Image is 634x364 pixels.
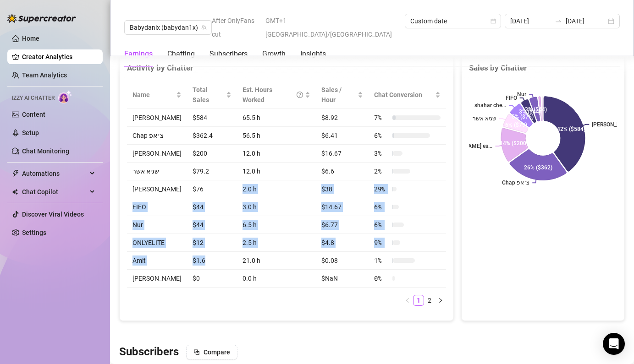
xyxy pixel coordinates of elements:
span: 1 % [374,255,389,266]
span: Chat Conversion [374,90,433,100]
td: ONLYELITE [127,234,187,252]
td: $1.6 [187,252,237,270]
text: shahar che... [474,102,506,109]
th: Sales / Hour [316,81,369,109]
a: 2 [425,295,435,305]
span: right [438,298,443,303]
span: 0 % [374,273,389,283]
td: $6.6 [316,163,369,180]
a: Home [22,35,39,42]
span: question-circle [297,85,303,105]
span: Chat Copilot [22,185,87,199]
span: 3 % [374,148,389,158]
td: [PERSON_NAME] [127,109,187,127]
div: Sales by Chatter [469,62,617,74]
td: שגיא אשר [127,163,187,180]
th: Name [127,81,187,109]
td: 2.5 h [237,234,316,252]
td: $0.08 [316,252,369,270]
span: swap-right [555,17,562,25]
td: 12.0 h [237,145,316,163]
td: $44 [187,198,237,216]
span: thunderbolt [12,170,19,177]
span: Custom date [410,14,496,28]
td: $79.2 [187,163,237,180]
input: End date [566,16,606,26]
h3: Subscribers [119,345,179,359]
span: Automations [22,166,87,181]
a: Team Analytics [22,71,67,79]
td: $44 [187,216,237,234]
span: GMT+1 [GEOGRAPHIC_DATA]/[GEOGRAPHIC_DATA] [265,14,400,41]
text: FIFO [506,95,517,101]
span: Compare [204,348,230,356]
td: 65.5 h [237,109,316,127]
span: 2 % [374,166,389,176]
span: team [201,25,207,30]
td: $6.77 [316,216,369,234]
td: 3.0 h [237,198,316,216]
div: Subscribers [209,49,248,60]
th: Total Sales [187,81,237,109]
span: 29 % [374,184,389,194]
td: 56.5 h [237,127,316,145]
span: left [405,298,410,303]
span: Sales / Hour [321,85,356,105]
span: After OnlyFans cut [212,14,260,41]
div: Chatting [167,49,195,60]
td: Amit [127,252,187,270]
a: 1 [413,295,424,305]
div: Est. Hours Worked [243,85,303,105]
div: Activity by Chatter [127,62,446,74]
span: to [555,17,562,25]
td: 0.0 h [237,270,316,288]
a: Setup [22,129,39,136]
span: 7 % [374,113,389,123]
td: Chap צ׳אפ [127,127,187,145]
div: Growth [262,49,286,60]
span: Babydanix (babydan1x) [130,21,206,34]
img: AI Chatter [58,90,72,103]
li: 2 [424,295,435,306]
td: [PERSON_NAME] [127,270,187,288]
li: Next Page [435,295,446,306]
a: Discover Viral Videos [22,211,84,218]
a: Creator Analytics [22,49,95,64]
td: $200 [187,145,237,163]
div: Open Intercom Messenger [603,333,625,355]
button: left [402,295,413,306]
td: $14.67 [316,198,369,216]
li: 1 [413,295,424,306]
td: $4.8 [316,234,369,252]
text: Chap צ׳אפ [502,179,529,186]
td: 12.0 h [237,163,316,180]
td: FIFO [127,198,187,216]
text: שגיא אשר [473,115,496,122]
span: 6 % [374,220,389,230]
div: Insights [300,49,326,60]
span: calendar [491,18,496,24]
div: Earnings [124,49,153,60]
td: 21.0 h [237,252,316,270]
text: Nur [517,91,527,98]
td: $76 [187,180,237,198]
td: $8.92 [316,109,369,127]
a: Settings [22,229,46,236]
td: $12 [187,234,237,252]
td: [PERSON_NAME] [127,180,187,198]
td: $38 [316,180,369,198]
a: Content [22,111,45,118]
td: 2.0 h [237,180,316,198]
img: logo-BBDzfeDw.svg [7,14,76,23]
button: right [435,295,446,306]
img: Chat Copilot [12,189,18,195]
span: block [193,349,200,355]
td: $584 [187,109,237,127]
td: $NaN [316,270,369,288]
td: $6.41 [316,127,369,145]
td: $362.4 [187,127,237,145]
td: 6.5 h [237,216,316,234]
span: Name [132,90,174,100]
td: [PERSON_NAME] [127,145,187,163]
span: Izzy AI Chatter [12,94,55,103]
